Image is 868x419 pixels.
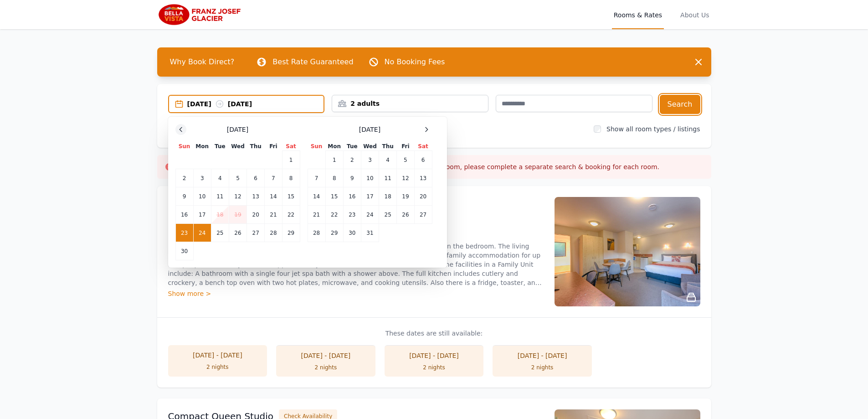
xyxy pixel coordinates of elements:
[211,142,229,151] th: Tue
[247,206,265,224] td: 20
[660,95,700,114] button: Search
[361,151,379,169] td: 3
[325,151,343,169] td: 1
[397,142,414,151] th: Fri
[265,142,282,151] th: Fri
[272,57,353,67] p: Best Rate Guaranteed
[175,224,193,242] td: 23
[361,224,379,242] td: 31
[285,351,366,360] div: [DATE] - [DATE]
[308,206,325,224] td: 21
[168,329,700,338] p: These dates are still available:
[325,206,343,224] td: 22
[265,187,282,206] td: 14
[308,142,325,151] th: Sun
[397,151,414,169] td: 5
[157,4,245,26] img: Bella Vista Franz Josef Glacier
[361,169,379,187] td: 10
[175,187,193,206] td: 9
[247,187,265,206] td: 13
[265,224,282,242] td: 28
[332,99,488,108] div: 2 adults
[414,151,432,169] td: 6
[247,142,265,151] th: Thu
[229,142,247,151] th: Wed
[325,169,343,187] td: 8
[343,187,361,206] td: 16
[343,206,361,224] td: 23
[177,363,258,371] div: 2 nights
[502,351,583,360] div: [DATE] - [DATE]
[502,364,583,371] div: 2 nights
[394,364,475,371] div: 2 nights
[361,187,379,206] td: 17
[282,224,300,242] td: 29
[211,169,229,187] td: 4
[361,142,379,151] th: Wed
[177,351,258,360] div: [DATE] - [DATE]
[229,169,247,187] td: 5
[282,206,300,224] td: 22
[325,187,343,206] td: 15
[414,206,432,224] td: 27
[379,206,397,224] td: 25
[175,169,193,187] td: 2
[227,125,248,134] span: [DATE]
[229,224,247,242] td: 26
[379,151,397,169] td: 4
[414,142,432,151] th: Sat
[247,169,265,187] td: 6
[193,169,211,187] td: 3
[343,142,361,151] th: Tue
[285,364,366,371] div: 2 nights
[397,206,414,224] td: 26
[211,187,229,206] td: 11
[343,151,361,169] td: 2
[175,206,193,224] td: 16
[282,151,300,169] td: 1
[308,169,325,187] td: 7
[193,206,211,224] td: 17
[343,169,361,187] td: 9
[379,169,397,187] td: 11
[265,169,282,187] td: 7
[163,53,242,71] span: Why Book Direct?
[308,187,325,206] td: 14
[361,206,379,224] td: 24
[193,142,211,151] th: Mon
[282,169,300,187] td: 8
[397,169,414,187] td: 12
[175,242,193,260] td: 30
[175,142,193,151] th: Sun
[282,187,300,206] td: 15
[265,206,282,224] td: 21
[414,187,432,206] td: 20
[325,142,343,151] th: Mon
[379,142,397,151] th: Thu
[414,169,432,187] td: 13
[247,224,265,242] td: 27
[193,187,211,206] td: 10
[229,206,247,224] td: 19
[606,125,700,133] label: Show all room types / listings
[379,187,397,206] td: 18
[394,351,475,360] div: [DATE] - [DATE]
[211,224,229,242] td: 25
[385,57,445,67] p: No Booking Fees
[168,289,544,298] div: Show more >
[229,187,247,206] td: 12
[282,142,300,151] th: Sat
[359,125,380,134] span: [DATE]
[397,187,414,206] td: 19
[343,224,361,242] td: 30
[187,99,324,109] div: [DATE] [DATE]
[211,206,229,224] td: 18
[308,224,325,242] td: 28
[325,224,343,242] td: 29
[193,224,211,242] td: 24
